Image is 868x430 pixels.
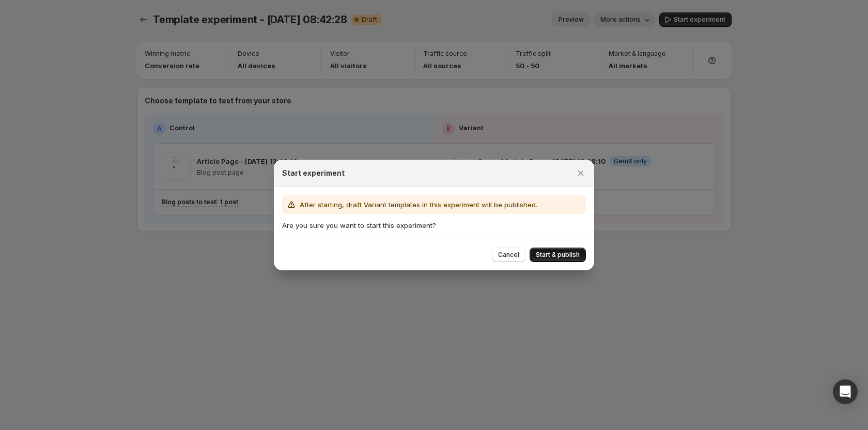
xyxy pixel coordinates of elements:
p: Are you sure you want to start this experiment? [282,220,586,231]
h2: Start experiment [282,168,345,178]
p: After starting, draft Variant templates in this experiment will be published. [300,199,537,210]
div: Open Intercom Messenger [833,379,858,404]
button: Start & publish [530,248,586,262]
span: Start & publish [536,251,580,259]
button: Close [574,166,588,180]
span: Cancel [498,251,519,259]
button: Cancel [492,248,525,262]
